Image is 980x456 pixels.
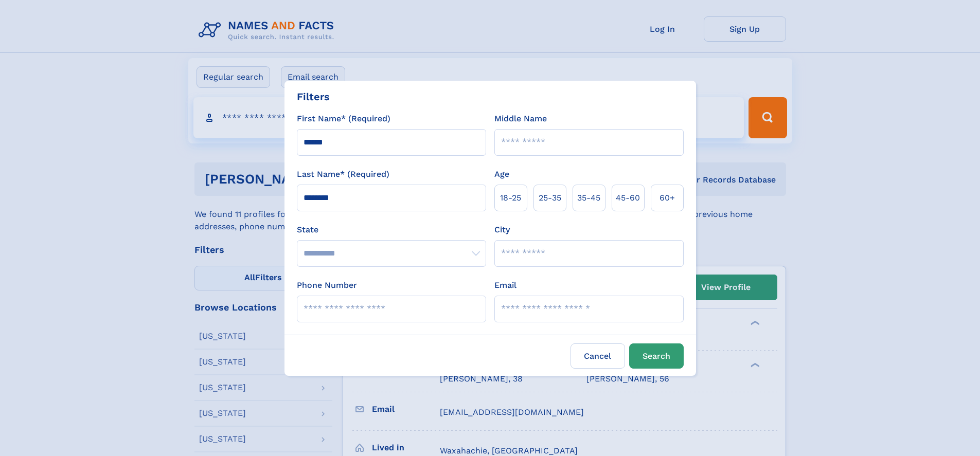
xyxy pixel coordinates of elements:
[494,168,509,180] label: Age
[577,192,600,204] span: 35‑45
[571,343,625,369] label: Cancel
[539,192,561,204] span: 25‑35
[629,343,684,369] button: Search
[297,279,357,291] label: Phone Number
[297,89,330,104] div: Filters
[500,192,521,204] span: 18‑25
[494,224,510,236] label: City
[297,168,389,180] label: Last Name* (Required)
[494,113,547,125] label: Middle Name
[297,113,390,125] label: First Name* (Required)
[494,279,516,291] label: Email
[660,192,675,204] span: 60+
[297,224,486,236] label: State
[616,192,640,204] span: 45‑60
